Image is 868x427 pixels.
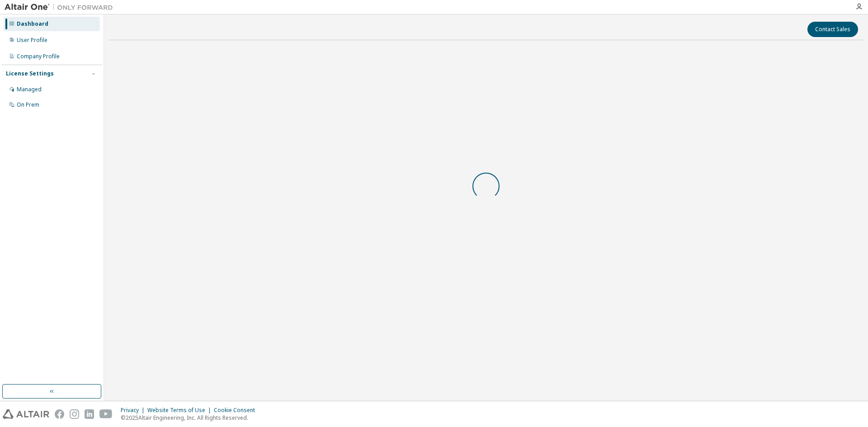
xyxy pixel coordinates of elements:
div: On Prem [17,101,39,108]
div: Managed [17,86,42,93]
button: Contact Sales [807,22,858,37]
div: Dashboard [17,20,48,28]
div: Privacy [121,407,147,414]
img: facebook.svg [55,409,64,419]
p: © 2025 Altair Engineering, Inc. All Rights Reserved. [121,414,260,422]
div: Company Profile [17,53,60,60]
div: Cookie Consent [214,407,260,414]
img: youtube.svg [99,409,113,419]
img: instagram.svg [70,409,79,419]
div: User Profile [17,37,47,44]
img: Altair One [5,3,118,12]
div: Website Terms of Use [147,407,214,414]
img: linkedin.svg [85,409,94,419]
div: License Settings [6,70,54,77]
img: altair_logo.svg [3,409,49,419]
